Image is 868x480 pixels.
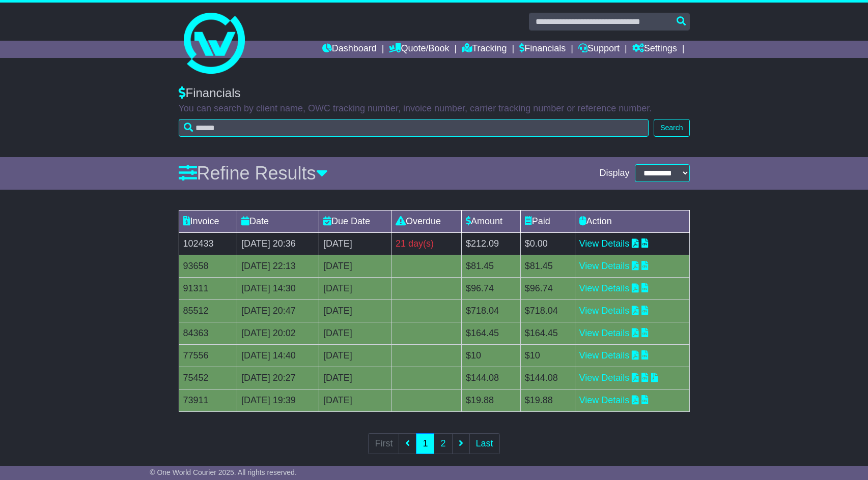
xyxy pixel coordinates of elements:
td: Invoice [179,210,237,232]
a: View Details [579,350,630,361]
td: Amount [461,210,520,232]
td: [DATE] [319,232,391,255]
a: View Details [579,373,630,383]
td: Paid [520,210,575,232]
td: $164.45 [461,322,520,344]
a: View Details [579,306,630,316]
td: 85512 [179,299,237,322]
span: Display [599,168,629,179]
td: [DATE] 14:30 [237,277,319,299]
td: [DATE] 22:13 [237,255,319,277]
p: You can search by client name, OWC tracking number, invoice number, carrier tracking number or re... [179,103,690,114]
a: Settings [632,41,677,58]
a: View Details [579,395,630,405]
td: [DATE] [319,389,391,411]
td: $96.74 [461,277,520,299]
td: [DATE] [319,367,391,389]
td: $718.04 [461,299,520,322]
div: Financials [179,86,690,101]
button: Search [654,119,689,137]
td: 91311 [179,277,237,299]
td: $144.08 [520,367,575,389]
td: 75452 [179,367,237,389]
a: 1 [416,433,434,454]
td: $19.88 [461,389,520,411]
td: $718.04 [520,299,575,322]
td: [DATE] 19:39 [237,389,319,411]
td: Date [237,210,319,232]
td: $10 [461,344,520,367]
td: $164.45 [520,322,575,344]
td: [DATE] 20:36 [237,232,319,255]
td: 73911 [179,389,237,411]
td: $81.45 [520,255,575,277]
td: Action [575,210,689,232]
td: 77556 [179,344,237,367]
a: Last [469,433,500,454]
a: 2 [434,433,452,454]
div: 21 day(s) [396,237,457,251]
td: [DATE] 14:40 [237,344,319,367]
a: View Details [579,283,630,293]
td: [DATE] 20:47 [237,299,319,322]
td: $144.08 [461,367,520,389]
td: [DATE] [319,344,391,367]
a: View Details [579,261,630,271]
a: View Details [579,328,630,338]
td: $212.09 [461,232,520,255]
td: [DATE] [319,299,391,322]
td: $10 [520,344,575,367]
td: [DATE] [319,277,391,299]
a: Support [578,41,620,58]
td: Due Date [319,210,391,232]
td: $81.45 [461,255,520,277]
td: Overdue [391,210,461,232]
td: [DATE] 20:27 [237,367,319,389]
td: [DATE] [319,322,391,344]
td: $96.74 [520,277,575,299]
td: [DATE] 20:02 [237,322,319,344]
td: 93658 [179,255,237,277]
td: 102433 [179,232,237,255]
a: Quote/Book [389,41,449,58]
a: Refine Results [179,163,328,184]
a: Tracking [462,41,507,58]
a: View Details [579,238,630,249]
a: Dashboard [322,41,377,58]
a: Financials [519,41,566,58]
td: $19.88 [520,389,575,411]
td: 84363 [179,322,237,344]
td: $0.00 [520,232,575,255]
td: [DATE] [319,255,391,277]
span: © One World Courier 2025. All rights reserved. [150,468,297,476]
